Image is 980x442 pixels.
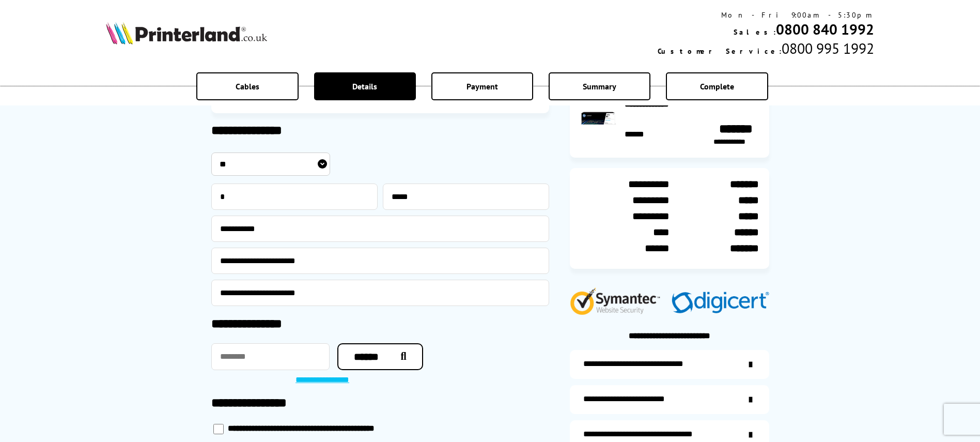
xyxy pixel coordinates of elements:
span: Complete [700,81,734,92]
img: Printerland Logo [106,22,267,44]
a: items-arrive [570,385,769,414]
span: Details [352,81,377,92]
span: Customer Service: [658,47,782,56]
span: Summary [583,81,616,92]
span: Sales: [734,27,776,37]
span: 0800 995 1992 [782,39,874,58]
a: additional-ink [570,350,769,379]
a: 0800 840 1992 [776,20,874,39]
span: Payment [466,81,498,92]
div: Mon - Fri 9:00am - 5:30pm [658,10,874,20]
span: Cables [236,81,259,92]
